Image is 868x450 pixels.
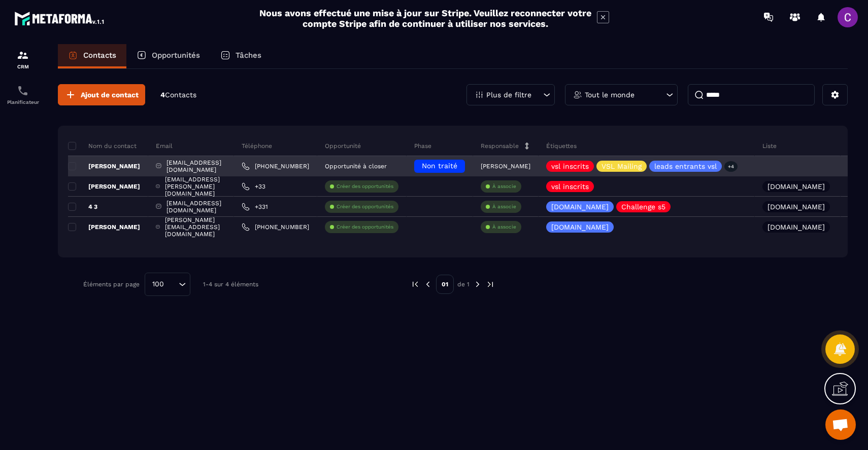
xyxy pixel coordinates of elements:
[337,203,393,210] p: Créer des opportunités
[325,163,387,170] p: Opportunité à closer
[165,91,196,99] span: Contacts
[145,273,190,296] div: Search for option
[551,223,609,231] p: [DOMAIN_NAME]
[414,142,431,150] p: Phase
[14,9,106,27] img: logo
[767,183,825,190] p: [DOMAIN_NAME]
[486,280,495,289] img: next
[259,8,592,29] h2: Nous avons effectué une mise à jour sur Stripe. Veuillez reconnecter votre compte Stripe afin de ...
[68,223,140,231] p: [PERSON_NAME]
[621,203,665,210] p: Challenge s5
[3,42,43,77] a: formationformationCRM
[411,280,420,289] img: prev
[492,183,516,190] p: À associe
[68,203,97,211] p: 4 3
[17,85,29,97] img: scheduler
[242,182,265,191] a: +33
[242,203,268,211] a: +331
[3,77,43,113] a: schedulerschedulerPlanificateur
[473,280,482,289] img: next
[481,142,519,150] p: Responsable
[825,409,856,440] div: Ouvrir le chat
[83,51,116,60] p: Contacts
[551,203,609,210] p: [DOMAIN_NAME]
[546,142,577,150] p: Étiquettes
[724,161,738,172] p: +4
[83,281,140,288] p: Éléments par page
[149,279,168,290] span: 100
[654,163,717,170] p: leads entrants vsl
[602,163,642,170] p: VSL Mailing
[203,281,258,288] p: 1-4 sur 4 éléments
[152,51,200,60] p: Opportunités
[457,280,470,288] p: de 1
[156,142,173,150] p: Email
[762,142,777,150] p: Liste
[68,142,137,150] p: Nom du contact
[242,142,272,150] p: Téléphone
[68,182,140,191] p: [PERSON_NAME]
[81,90,139,100] span: Ajout de contact
[492,203,516,210] p: À associe
[168,279,176,290] input: Search for option
[436,275,454,294] p: 01
[242,223,309,231] a: [PHONE_NUMBER]
[58,84,145,105] button: Ajout de contact
[767,223,825,231] p: [DOMAIN_NAME]
[492,223,516,231] p: À associe
[767,203,825,210] p: [DOMAIN_NAME]
[585,91,635,98] p: Tout le monde
[486,91,531,98] p: Plus de filtre
[160,90,196,100] p: 4
[58,44,126,68] a: Contacts
[3,99,43,105] p: Planificateur
[236,51,261,60] p: Tâches
[551,183,589,190] p: vsl inscrits
[337,183,393,190] p: Créer des opportunités
[551,163,589,170] p: vsl inscrits
[337,223,393,231] p: Créer des opportunités
[242,162,309,170] a: [PHONE_NUMBER]
[481,163,530,170] p: [PERSON_NAME]
[126,44,210,68] a: Opportunités
[17,49,29,61] img: formation
[68,162,140,170] p: [PERSON_NAME]
[3,64,43,69] p: CRM
[210,44,272,68] a: Tâches
[422,162,457,170] span: Non traité
[325,142,361,150] p: Opportunité
[423,280,432,289] img: prev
